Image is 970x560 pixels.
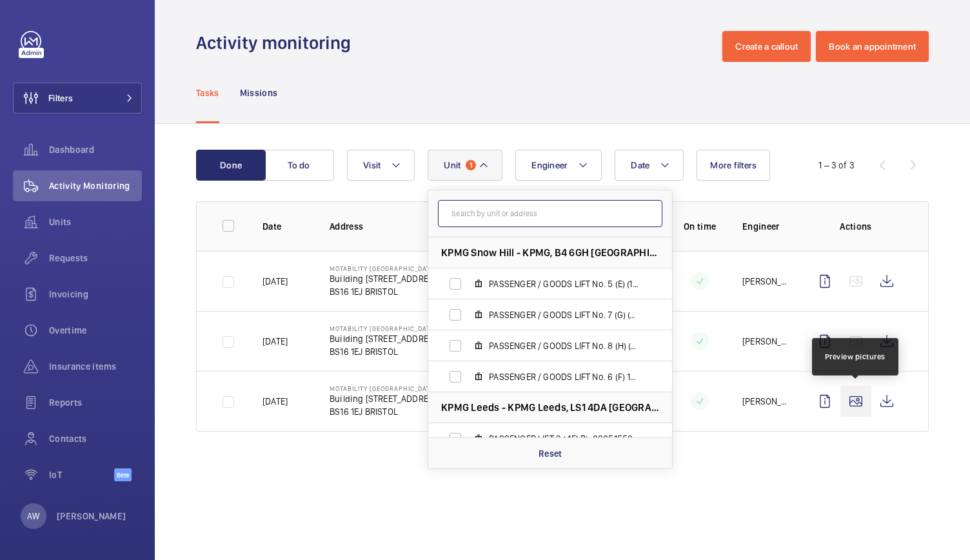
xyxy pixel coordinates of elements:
[742,395,789,408] p: [PERSON_NAME]
[196,86,219,99] p: Tasks
[49,396,142,409] span: Reports
[330,385,477,392] p: Motability [GEOGRAPHIC_DATA]
[489,277,638,290] span: PASSENGER / GOODS LIFT No. 5 (E) (13FLR), 60550945
[330,405,477,418] p: BS16 1EJ BRISTOL
[363,160,381,170] span: Visit
[57,510,126,523] p: [PERSON_NAME]
[330,345,477,358] p: BS16 1EJ BRISTOL
[330,392,477,405] p: Building [STREET_ADDRESS][PERSON_NAME]
[816,31,929,62] button: Book an appointment
[27,510,39,523] p: AW
[722,31,811,62] button: Create a callout
[489,370,638,383] span: PASSENGER / GOODS LIFT No. 6 (F) 13FLR), 15826922
[489,432,638,445] span: PASSENGER LIFT 3 (4FLR), 88651558
[49,324,142,337] span: Overtime
[330,265,477,272] p: Motability [GEOGRAPHIC_DATA]
[49,468,114,481] span: IoT
[262,395,288,408] p: [DATE]
[347,150,415,181] button: Visit
[441,246,659,259] span: KPMG Snow Hill - KPMG, B4 6GH [GEOGRAPHIC_DATA]
[13,83,142,114] button: Filters
[49,288,142,301] span: Invoicing
[438,200,662,227] input: Search by unit or address
[49,215,142,228] span: Units
[444,160,460,170] span: Unit
[710,160,757,170] span: More filters
[49,252,142,265] span: Requests
[825,351,886,363] div: Preview pictures
[818,159,855,172] div: 1 – 3 of 3
[196,31,359,55] h1: Activity monitoring
[330,272,477,285] p: Building [STREET_ADDRESS][PERSON_NAME]
[330,220,477,233] p: Address
[262,275,288,288] p: [DATE]
[330,325,477,332] p: Motability [GEOGRAPHIC_DATA]
[428,150,502,181] button: Unit1
[240,86,278,99] p: Missions
[539,447,562,460] p: Reset
[678,220,722,233] p: On time
[114,468,132,481] span: Beta
[330,285,477,298] p: BS16 1EJ BRISTOL
[466,160,476,170] span: 1
[49,432,142,445] span: Contacts
[49,179,142,192] span: Activity Monitoring
[262,335,288,348] p: [DATE]
[49,143,142,156] span: Dashboard
[742,220,789,233] p: Engineer
[742,275,789,288] p: [PERSON_NAME]
[264,150,334,181] button: To do
[615,150,684,181] button: Date
[441,401,659,414] span: KPMG Leeds - KPMG Leeds, LS1 4DA [GEOGRAPHIC_DATA]
[489,308,638,321] span: PASSENGER / GOODS LIFT No. 7 (G) (13FLR), 57170702
[330,332,477,345] p: Building [STREET_ADDRESS][PERSON_NAME]
[49,360,142,373] span: Insurance items
[531,160,568,170] span: Engineer
[489,339,638,352] span: PASSENGER / GOODS LIFT No. 8 (H) (13FLR), 17009996
[196,150,266,181] button: Done
[742,335,789,348] p: [PERSON_NAME]
[48,92,73,105] span: Filters
[697,150,770,181] button: More filters
[631,160,649,170] span: Date
[515,150,602,181] button: Engineer
[809,220,902,233] p: Actions
[262,220,309,233] p: Date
